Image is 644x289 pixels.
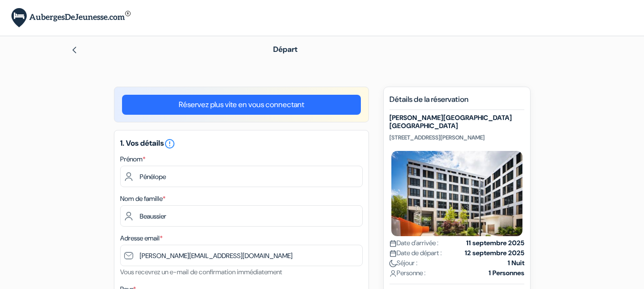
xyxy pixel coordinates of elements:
img: calendar.svg [389,250,397,257]
img: left_arrow.svg [71,46,78,54]
label: Nom de famille [120,194,165,204]
span: Date d'arrivée : [389,238,439,248]
img: user_icon.svg [389,270,397,277]
a: error_outline [164,138,175,148]
span: Départ [273,44,297,54]
span: Personne : [389,268,426,278]
strong: 11 septembre 2025 [466,238,524,248]
label: Adresse email [120,233,163,243]
strong: 1 Nuit [508,258,524,268]
input: Entrer adresse e-mail [120,245,363,266]
input: Entrer le nom de famille [120,205,363,227]
span: Date de départ : [389,248,442,258]
img: AubergesDeJeunesse.com [11,8,131,28]
img: calendar.svg [389,240,397,247]
i: error_outline [164,138,175,149]
h5: [PERSON_NAME][GEOGRAPHIC_DATA] [GEOGRAPHIC_DATA] [389,114,524,130]
h5: 1. Vos détails [120,138,363,149]
strong: 12 septembre 2025 [465,248,524,258]
p: [STREET_ADDRESS][PERSON_NAME] [389,134,524,141]
span: Séjour : [389,258,418,268]
img: moon.svg [389,260,397,267]
small: Vous recevrez un e-mail de confirmation immédiatement [120,268,282,276]
a: Réservez plus vite en vous connectant [122,95,361,115]
strong: 1 Personnes [489,268,524,278]
input: Entrez votre prénom [120,166,363,187]
label: Prénom [120,154,145,164]
h5: Détails de la réservation [389,95,524,110]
